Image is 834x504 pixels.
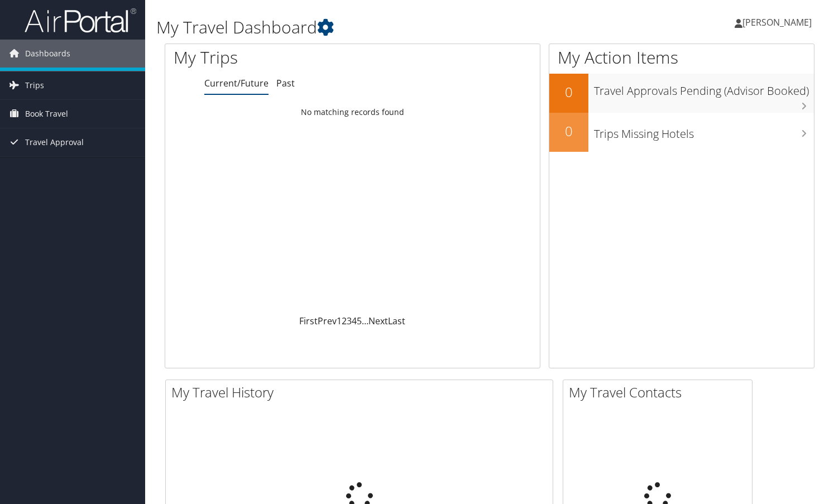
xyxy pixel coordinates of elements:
[549,122,588,141] h2: 0
[171,383,553,402] h2: My Travel History
[735,6,823,39] a: [PERSON_NAME]
[549,113,814,152] a: 0Trips Missing Hotels
[299,315,318,327] a: First
[347,315,352,327] a: 3
[25,71,44,99] span: Trips
[165,102,540,122] td: No matching records found
[204,77,269,89] a: Current/Future
[742,16,812,28] span: [PERSON_NAME]
[318,315,337,327] a: Prev
[337,315,342,327] a: 1
[276,77,295,89] a: Past
[594,78,814,99] h3: Travel Approvals Pending (Advisor Booked)
[25,7,136,33] img: airportal-logo.png
[594,121,814,142] h3: Trips Missing Hotels
[549,46,814,69] h1: My Action Items
[156,16,601,39] h1: My Travel Dashboard
[362,315,368,327] span: …
[352,315,357,327] a: 4
[342,315,347,327] a: 2
[549,74,814,113] a: 0Travel Approvals Pending (Advisor Booked)
[569,383,752,402] h2: My Travel Contacts
[549,83,588,102] h2: 0
[357,315,362,327] a: 5
[174,46,375,69] h1: My Trips
[25,128,84,156] span: Travel Approval
[388,315,405,327] a: Last
[25,100,68,128] span: Book Travel
[368,315,388,327] a: Next
[25,40,70,68] span: Dashboards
